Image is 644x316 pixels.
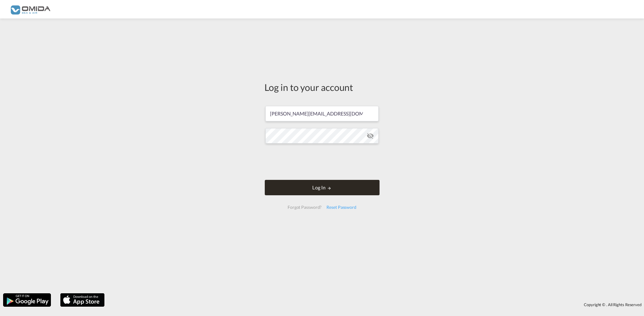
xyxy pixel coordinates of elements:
div: Reset Password [324,202,359,213]
div: Forgot Password? [285,202,324,213]
md-icon: icon-eye-off [367,132,374,140]
img: 459c566038e111ed959c4fc4f0a4b274.png [9,2,51,16]
div: Copyright © . All Rights Reserved [108,299,644,310]
button: LOGIN [265,180,380,195]
img: google.png [2,293,52,307]
div: Log in to your account [265,81,380,94]
iframe: reCAPTCHA [275,150,369,174]
img: apple.png [60,293,105,307]
input: Enter email/phone number [265,106,379,121]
